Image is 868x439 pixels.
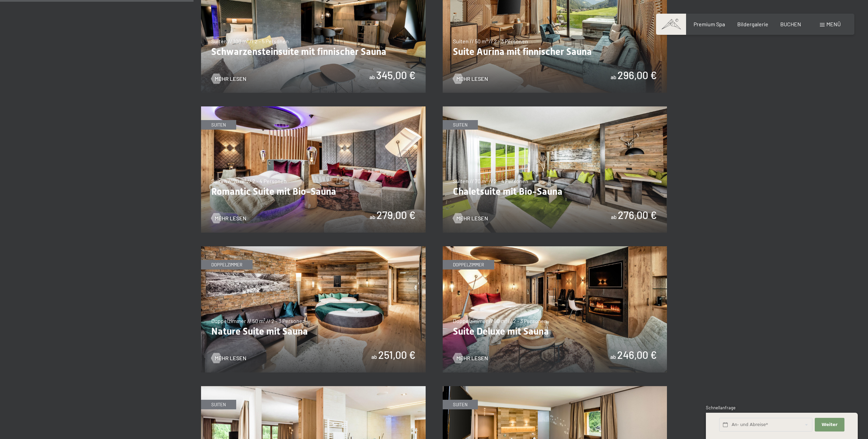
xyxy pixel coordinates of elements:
[215,215,246,222] span: Mehr Lesen
[201,247,426,251] a: Nature Suite mit Sauna
[706,405,736,410] span: Schnellanfrage
[456,75,488,83] span: Mehr Lesen
[453,215,488,222] a: Mehr Lesen
[443,107,667,111] a: Chaletsuite mit Bio-Sauna
[215,354,246,362] span: Mehr Lesen
[201,106,426,233] img: Romantic Suite mit Bio-Sauna
[456,215,488,222] span: Mehr Lesen
[211,75,246,83] a: Mehr Lesen
[211,215,246,222] a: Mehr Lesen
[780,21,801,27] a: BUCHEN
[453,75,488,83] a: Mehr Lesen
[201,246,426,372] img: Nature Suite mit Sauna
[826,21,841,27] span: Menü
[822,422,838,428] span: Weiter
[737,21,768,27] a: Bildergalerie
[453,354,488,362] a: Mehr Lesen
[443,246,667,372] img: Suite Deluxe mit Sauna
[443,106,667,233] img: Chaletsuite mit Bio-Sauna
[201,386,426,391] a: Family Suite
[815,418,844,432] button: Weiter
[456,354,488,362] span: Mehr Lesen
[201,107,426,111] a: Romantic Suite mit Bio-Sauna
[443,386,667,391] a: Alpin Studio
[694,21,725,27] a: Premium Spa
[215,75,246,83] span: Mehr Lesen
[211,354,246,362] a: Mehr Lesen
[443,247,667,251] a: Suite Deluxe mit Sauna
